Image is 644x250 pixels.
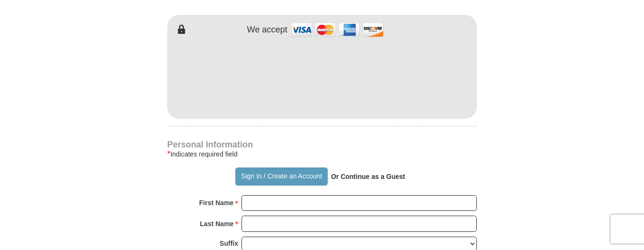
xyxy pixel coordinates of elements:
[247,25,288,35] h4: We accept
[199,196,233,209] strong: First Name
[167,148,477,160] div: Indicates required field
[235,167,327,186] button: Sign In / Create an Account
[200,217,234,230] strong: Last Name
[167,141,477,148] h4: Personal Information
[220,237,238,250] strong: Suffix
[290,20,385,40] img: credit cards accepted
[331,173,405,180] strong: Or Continue as a Guest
